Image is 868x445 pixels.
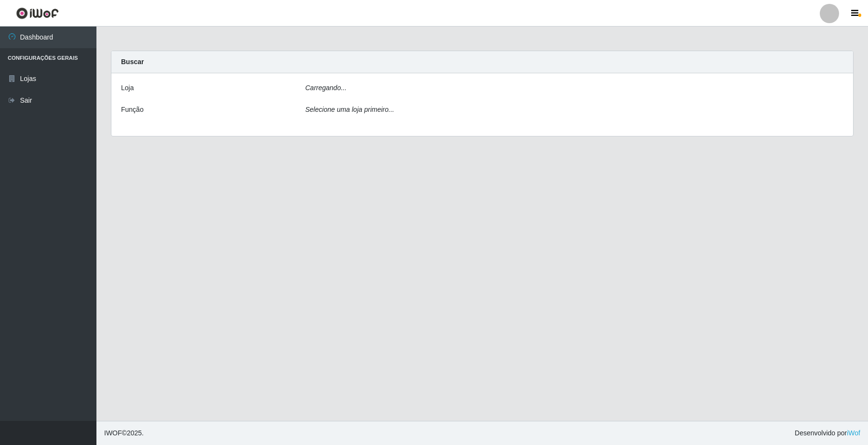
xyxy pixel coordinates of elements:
span: IWOF [104,429,122,437]
a: iWof [847,429,860,437]
i: Carregando... [305,84,347,92]
label: Função [121,105,144,115]
strong: Buscar [121,58,144,66]
span: Desenvolvido por [795,428,860,438]
i: Selecione uma loja primeiro... [305,106,394,113]
img: CoreUI Logo [16,7,59,19]
label: Loja [121,83,134,93]
span: © 2025 . [104,428,144,438]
